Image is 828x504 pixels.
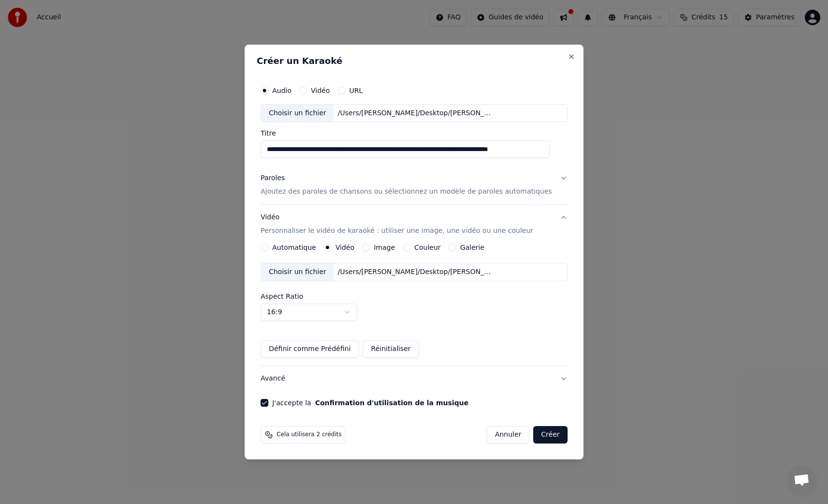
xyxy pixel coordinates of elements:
[261,174,285,183] div: Paroles
[336,244,354,251] label: Vidéo
[261,293,567,300] label: Aspect Ratio
[363,340,419,358] button: Réinitialiser
[261,340,359,358] button: Définir comme Prédéfini
[349,87,363,94] label: URL
[487,426,529,443] button: Annuler
[261,205,567,244] button: VidéoPersonnaliser le vidéo de karaoké : utiliser une image, une vidéo ou une couleur
[272,87,291,94] label: Audio
[261,213,533,236] div: Vidéo
[334,108,499,118] div: /Users/[PERSON_NAME]/Desktop/[PERSON_NAME] fils de [PERSON_NAME] mangé un croissant et maintenan...
[261,244,567,366] div: VidéoPersonnaliser le vidéo de karaoké : utiliser une image, une vidéo ou une couleur
[315,399,469,406] button: J'accepte la
[311,87,330,94] label: Vidéo
[261,263,334,281] div: Choisir un fichier
[261,105,334,122] div: Choisir un fichier
[272,244,316,251] label: Automatique
[261,166,567,205] button: ParolesAjoutez des paroles de chansons ou sélectionnez un modèle de paroles automatiques
[334,267,499,277] div: /Users/[PERSON_NAME]/Desktop/[PERSON_NAME] fils de [PERSON_NAME] mangé un croissant et maintenan...
[374,244,395,251] label: Image
[257,57,571,65] h2: Créer un Karaoké
[460,244,484,251] label: Galerie
[261,366,567,391] button: Avancé
[261,226,533,236] p: Personnaliser le vidéo de karaoké : utiliser une image, une vidéo ou une couleur
[414,244,441,251] label: Couleur
[276,431,341,439] span: Cela utilisera 2 crédits
[261,130,567,137] label: Titre
[534,426,567,443] button: Créer
[261,187,552,197] p: Ajoutez des paroles de chansons ou sélectionnez un modèle de paroles automatiques
[272,399,468,406] label: J'accepte la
